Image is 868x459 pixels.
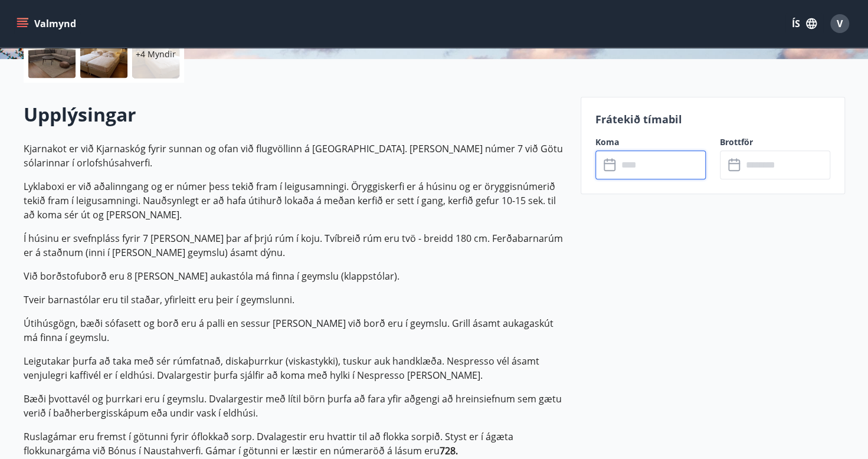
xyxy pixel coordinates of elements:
[24,430,566,458] p: Ruslagámar eru fremst í götunni fyrir óflokkað sorp. Dvalagestir eru hvattir til að flokka sorpið...
[24,179,566,222] p: Lyklaboxi er við aðalinngang og er númer þess tekið fram í leigusamningi. Öryggiskerfi er á húsin...
[136,48,176,60] p: +4 Myndir
[24,231,566,260] p: Í húsinu er svefnpláss fyrir 7 [PERSON_NAME] þar af þrjú rúm í koju. Tvíbreið rúm eru tvö - breid...
[826,9,854,38] button: V
[440,444,458,457] strong: 728.
[837,17,843,30] span: V
[14,13,81,34] button: menu
[595,136,706,148] label: Koma
[720,136,830,148] label: Brottför
[24,293,566,307] p: Tveir barnastólar eru til staðar, yfirleitt eru þeir í geymslunni.
[24,142,566,170] p: Kjarnakot er við Kjarnaskóg fyrir sunnan og ofan við flugvöllinn á [GEOGRAPHIC_DATA]. [PERSON_NAM...
[24,354,566,382] p: Leigutakar þurfa að taka með sér rúmfatnað, diskaþurrkur (viskastykki), tuskur auk handklæða. Nes...
[785,13,823,34] button: ÍS
[24,269,566,283] p: Við borðstofuborð eru 8 [PERSON_NAME] aukastóla má finna í geymslu (klappstólar).
[24,392,566,420] p: Bæði þvottavél og þurrkari eru í geymslu. Dvalargestir með lítil börn þurfa að fara yfir aðgengi ...
[24,101,566,127] h2: Upplýsingar
[24,316,566,345] p: Útihúsgögn, bæði sófasett og borð eru á palli en sessur [PERSON_NAME] við borð eru í geymslu. Gri...
[595,112,830,127] p: Frátekið tímabil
